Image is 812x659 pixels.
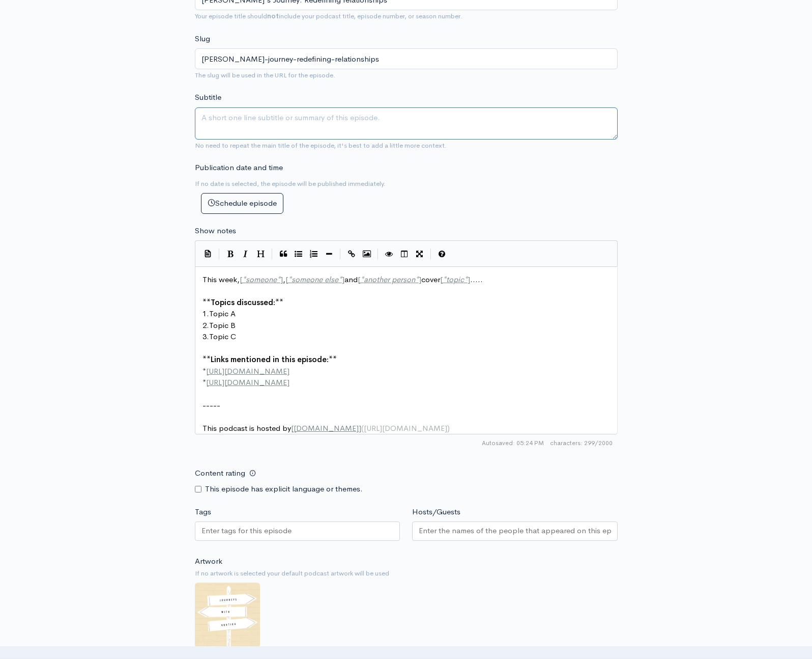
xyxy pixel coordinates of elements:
[276,246,291,262] button: Quote
[419,274,421,284] span: ]
[446,274,464,284] span: topic
[322,246,337,262] button: Insert Horizontal Line
[238,246,253,262] button: Italic
[195,556,222,567] label: Artwork
[246,274,277,284] span: someone
[359,246,374,262] button: Insert Image
[285,274,288,284] span: [
[397,246,412,262] button: Toggle Side by Side
[468,274,470,284] span: ]
[267,12,279,20] strong: not
[195,33,210,45] label: Slug
[195,179,386,188] small: If no date is selected, the episode will be published immediately.
[195,506,211,518] label: Tags
[240,274,242,284] span: [
[306,246,322,262] button: Numbered List
[364,274,415,284] span: another person
[359,423,361,433] span: ]
[419,525,611,537] input: Enter the names of the people that appeared on this episode
[205,483,363,495] label: This episode has explicit language or themes.
[447,423,450,433] span: )
[280,274,283,284] span: ]
[223,246,238,262] button: Bold
[211,297,275,307] span: Topics discussed:
[202,332,209,341] span: 3.
[195,162,283,174] label: Publication date and time
[195,463,245,484] label: Content rating
[550,438,613,448] span: 299/2000
[195,141,447,150] small: No need to repeat the main title of the episode, it's best to add a little more context.
[219,249,220,260] i: |
[195,225,236,237] label: Show notes
[291,246,306,262] button: Generic List
[195,48,618,69] input: title-of-episode
[206,377,289,387] span: [URL][DOMAIN_NAME]
[358,274,360,284] span: [
[382,246,397,262] button: Toggle Preview
[206,366,289,376] span: [URL][DOMAIN_NAME]
[430,249,431,260] i: |
[434,246,450,262] button: Markdown Guide
[378,249,379,260] i: |
[209,309,236,318] span: Topic A
[202,423,450,433] span: This podcast is hosted by
[195,12,462,20] small: Your episode title should include your podcast title, episode number, or season number.
[195,568,618,579] small: If no artwork is selected your default podcast artwork will be used
[253,246,269,262] button: Heading
[340,249,341,260] i: |
[361,423,364,433] span: (
[291,423,294,433] span: [
[412,506,460,518] label: Hosts/Guests
[344,246,359,262] button: Create Link
[364,423,447,433] span: [URL][DOMAIN_NAME]
[412,246,427,262] button: Toggle Fullscreen
[211,354,329,364] span: Links mentioned in this episode:
[209,332,236,341] span: Topic C
[201,193,283,214] button: Schedule episode
[195,92,221,103] label: Subtitle
[202,274,483,284] span: This week, , and cover .....
[342,274,344,284] span: ]
[202,309,209,318] span: 1.
[200,245,216,261] button: Insert Show Notes Template
[202,320,209,330] span: 2.
[440,274,443,284] span: [
[272,249,273,260] i: |
[482,438,544,448] span: Autosaved: 05:24 PM
[209,320,236,330] span: Topic B
[195,71,335,79] small: The slug will be used in the URL for the episode.
[292,274,338,284] span: someone else
[202,400,220,410] span: -----
[201,525,293,537] input: Enter tags for this episode
[294,423,359,433] span: [DOMAIN_NAME]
